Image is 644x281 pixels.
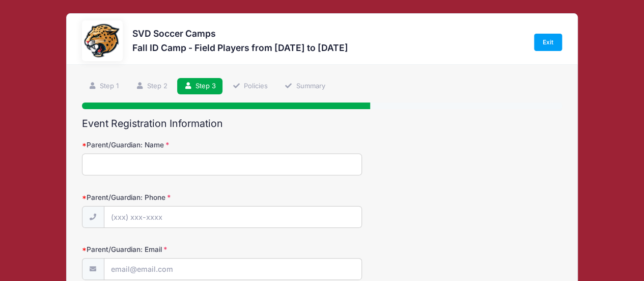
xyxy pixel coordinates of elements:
label: Parent/Guardian: Email [82,244,242,254]
h3: Fall ID Camp - Field Players from [DATE] to [DATE] [132,42,348,53]
label: Parent/Guardian: Name [82,140,242,150]
input: (xxx) xxx-xxxx [104,206,362,228]
h3: SVD Soccer Camps [132,28,348,39]
a: Exit [534,34,563,51]
h2: Event Registration Information [82,118,563,130]
a: Policies [226,78,274,95]
a: Step 2 [129,78,174,95]
a: Step 1 [82,78,126,95]
a: Summary [278,78,332,95]
a: Step 3 [177,78,222,95]
input: email@email.com [104,258,362,280]
label: Parent/Guardian: Phone [82,192,242,202]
